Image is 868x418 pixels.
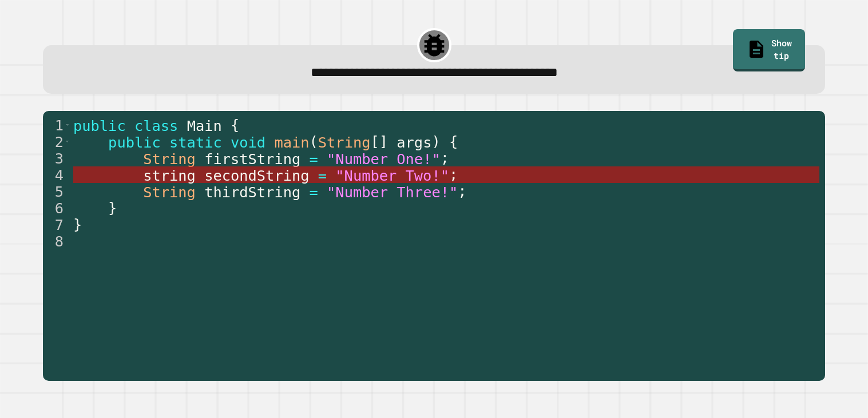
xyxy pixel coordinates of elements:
a: Show tip [733,29,804,71]
span: firstString [205,150,301,168]
div: 2 [43,133,71,150]
span: "Number Two!" [336,167,450,184]
span: String [144,184,196,201]
div: 4 [43,166,71,183]
span: main [275,134,310,151]
span: = [310,184,318,201]
span: secondString [205,167,310,184]
span: String [144,150,196,168]
span: "Number One!" [327,150,441,168]
span: class [134,117,178,134]
span: static [170,134,223,151]
span: args [397,134,432,151]
div: 8 [43,233,71,249]
div: 7 [43,216,71,233]
span: public [109,134,161,151]
span: Main [187,117,222,134]
div: 5 [43,183,71,200]
span: Toggle code folding, rows 1 through 7 [64,117,70,133]
div: 3 [43,150,71,166]
span: thirdString [205,184,301,201]
span: void [231,134,266,151]
span: Toggle code folding, rows 2 through 6 [64,133,70,150]
span: public [73,117,126,134]
span: "Number Three!" [327,184,458,201]
span: = [318,167,327,184]
span: = [310,150,318,168]
span: String [318,134,371,151]
div: 1 [43,117,71,133]
span: string [144,167,196,184]
div: 6 [43,200,71,216]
